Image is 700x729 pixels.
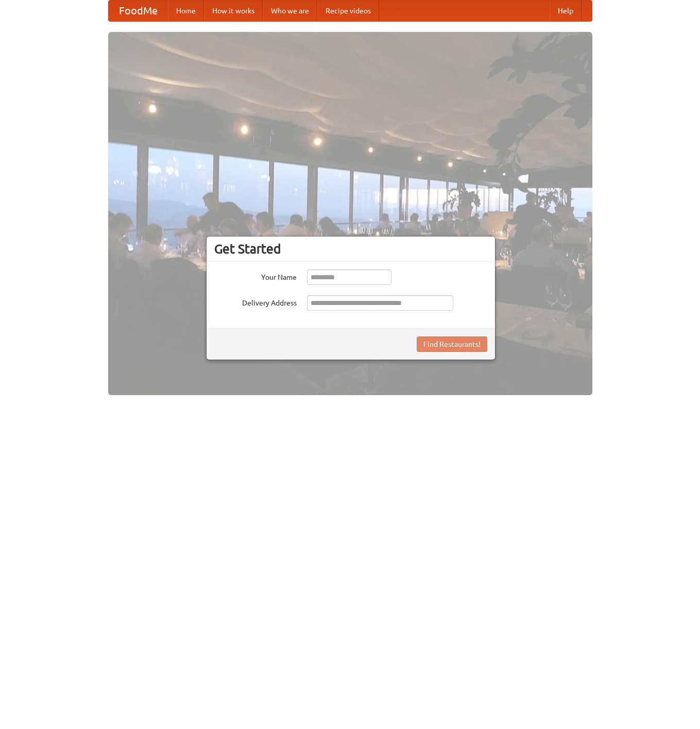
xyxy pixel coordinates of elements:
[204,1,263,21] a: How it works
[317,1,379,21] a: Recipe videos
[550,1,582,21] a: Help
[417,336,487,352] button: Find Restaurants!
[214,269,297,282] label: Your Name
[168,1,204,21] a: Home
[214,241,487,257] h3: Get Started
[263,1,317,21] a: Who we are
[214,295,297,308] label: Delivery Address
[109,1,168,21] a: FoodMe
